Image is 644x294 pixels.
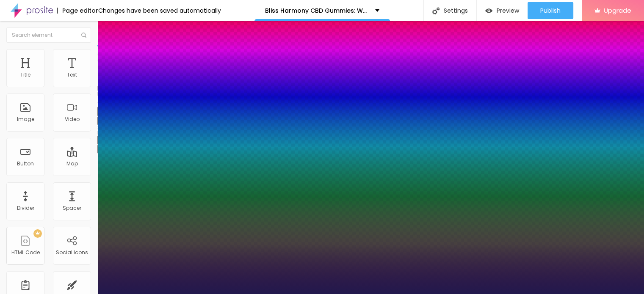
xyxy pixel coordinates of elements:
p: Bliss Harmony CBD Gummies: We Tested It for 90 Days — the Real Science Behind [265,8,369,14]
div: HTML Code [11,250,40,256]
span: Publish [540,7,561,14]
span: Preview [497,7,519,14]
img: Icone [81,33,86,38]
div: Social Icons [56,250,88,256]
input: Search element [6,27,91,43]
button: Preview [477,2,528,19]
div: Spacer [63,205,81,211]
img: view-1.svg [485,7,492,14]
div: Divider [17,205,34,211]
div: Button [17,161,34,167]
div: Map [66,161,78,167]
div: Title [20,72,30,78]
span: Upgrade [604,7,631,14]
div: Text [67,72,77,78]
div: Page editor [57,8,98,14]
div: Video [65,116,80,122]
button: Publish [528,2,573,19]
div: Image [17,116,34,122]
div: Changes have been saved automatically [98,8,221,14]
img: Icone [432,7,439,14]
